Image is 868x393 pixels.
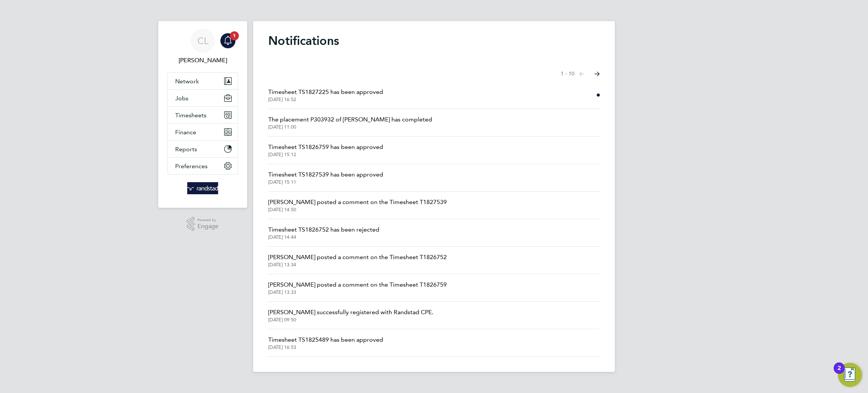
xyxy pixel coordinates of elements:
[268,253,447,268] a: [PERSON_NAME] posted a comment on the Timesheet T1826752[DATE] 13:34
[230,31,239,40] span: 1
[268,115,432,124] span: The placement P303932 of [PERSON_NAME] has completed
[168,107,238,123] button: Timesheets
[268,115,432,130] a: The placement P303932 of [PERSON_NAME] has completed[DATE] 11:00
[158,21,247,208] nav: Main navigation
[175,146,197,153] span: Reports
[187,182,219,194] img: randstad-logo-retina.png
[168,124,238,140] button: Finance
[167,182,238,194] a: Go to home page
[268,152,383,158] span: [DATE] 15:12
[168,141,238,157] button: Reports
[268,289,447,295] span: [DATE] 13:33
[167,29,238,65] a: CL[PERSON_NAME]
[838,363,862,387] button: Open Resource Center, 2 new notifications
[175,95,188,102] span: Jobs
[268,88,383,103] a: Timesheet TS1827225 has been approved[DATE] 16:52
[268,143,383,158] a: Timesheet TS1826759 has been approved[DATE] 15:12
[268,179,383,185] span: [DATE] 15:11
[268,97,383,103] span: [DATE] 16:52
[268,124,432,130] span: [DATE] 11:00
[561,70,575,78] span: 1 - 10
[197,217,219,223] span: Powered by
[268,33,600,48] h1: Notifications
[168,73,238,89] button: Network
[268,198,447,207] span: [PERSON_NAME] posted a comment on the Timesheet T1827539
[168,90,238,106] button: Jobs
[268,88,383,97] span: Timesheet TS1827225 has been approved
[197,36,208,46] span: CL
[268,262,447,268] span: [DATE] 13:34
[561,66,600,81] nav: Select page of notifications list
[268,335,383,350] a: Timesheet TS1825489 has been approved[DATE] 16:53
[175,163,208,170] span: Preferences
[268,234,379,240] span: [DATE] 14:44
[268,317,433,323] span: [DATE] 09:50
[268,207,447,213] span: [DATE] 14:50
[187,217,219,231] a: Powered byEngage
[268,280,447,295] a: [PERSON_NAME] posted a comment on the Timesheet T1826759[DATE] 13:33
[268,308,433,323] a: [PERSON_NAME] successfully registered with Randstad CPE.[DATE] 09:50
[837,368,841,378] div: 2
[268,225,379,240] a: Timesheet TS1826752 has been rejected[DATE] 14:44
[175,78,199,85] span: Network
[268,170,383,185] a: Timesheet TS1827539 has been approved[DATE] 15:11
[167,56,238,65] span: Charlotte Lockeridge
[268,335,383,344] span: Timesheet TS1825489 has been approved
[268,253,447,262] span: [PERSON_NAME] posted a comment on the Timesheet T1826752
[220,29,235,53] a: 1
[268,143,383,152] span: Timesheet TS1826759 has been approved
[175,129,196,136] span: Finance
[268,308,433,317] span: [PERSON_NAME] successfully registered with Randstad CPE.
[168,158,238,174] button: Preferences
[268,170,383,179] span: Timesheet TS1827539 has been approved
[268,225,379,234] span: Timesheet TS1826752 has been rejected
[197,223,219,230] span: Engage
[268,280,447,289] span: [PERSON_NAME] posted a comment on the Timesheet T1826759
[268,198,447,213] a: [PERSON_NAME] posted a comment on the Timesheet T1827539[DATE] 14:50
[268,344,383,350] span: [DATE] 16:53
[175,112,206,119] span: Timesheets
